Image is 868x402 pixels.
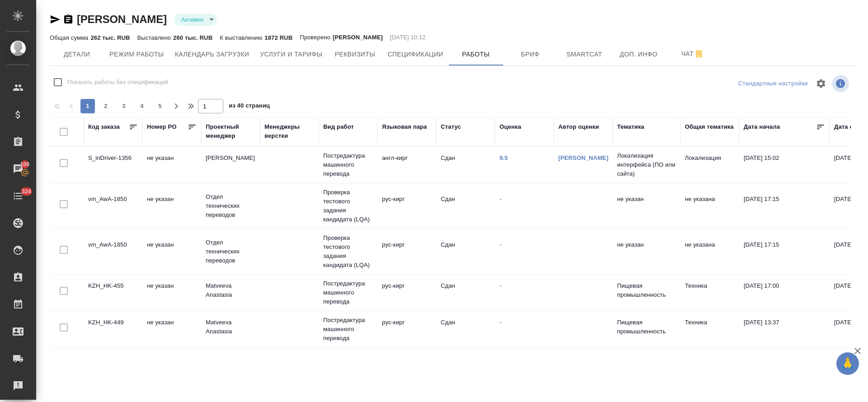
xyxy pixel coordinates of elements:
[201,188,260,224] td: Отдел технических переводов
[617,318,676,336] p: Пищевая промышленность
[300,33,333,42] p: Проверено
[99,102,113,111] span: 2
[153,99,167,113] button: 5
[509,49,552,60] span: Бриф
[63,14,74,25] button: Скопировать ссылку
[135,102,149,111] span: 4
[16,187,37,196] span: 324
[387,49,443,60] span: Спецификации
[390,33,426,42] p: [DATE] 10:12
[323,279,373,306] p: Постредактура машинного перевода
[142,313,201,345] td: не указан
[840,354,855,373] span: 🙏
[382,122,427,131] div: Языковая пара
[142,348,201,379] td: не указан
[260,49,322,60] span: Услуги и тарифы
[175,49,250,60] span: Календарь загрузки
[671,48,715,60] span: Чат
[500,282,501,289] a: -
[117,102,131,111] span: 3
[739,277,830,309] td: [DATE] 17:00
[50,14,61,25] button: Скопировать ссылку для ЯМессенджера
[744,122,780,131] div: Дата начала
[377,277,436,309] td: рус-кирг
[84,277,142,309] td: KZH_HK-455
[810,73,832,94] span: Настроить таблицу
[377,190,436,222] td: рус-кирг
[333,49,377,60] span: Реквизиты
[174,14,217,26] div: Активен
[333,33,383,42] p: [PERSON_NAME]
[201,234,260,270] td: Отдел технических переводов
[206,122,255,140] div: Проектный менеджер
[836,352,859,375] button: 🙏
[441,122,461,131] div: Статус
[2,185,34,207] a: 324
[142,190,201,222] td: не указан
[323,234,373,270] p: Проверка тестового задания кандидата (LQA)
[323,122,354,131] div: Вид работ
[109,49,164,60] span: Режим работы
[739,236,830,267] td: [DATE] 17:15
[436,149,495,181] td: Сдан
[436,348,495,379] td: Сдан
[84,313,142,345] td: KZH_HK-449
[137,34,174,41] p: Выставлено
[680,313,739,345] td: Техника
[117,99,131,113] button: 3
[617,122,644,131] div: Тематика
[834,122,867,131] div: Дата сдачи
[67,78,168,87] span: Показать работы без спецификаций
[142,236,201,267] td: не указан
[55,49,99,60] span: Детали
[50,34,90,41] p: Общая сумма
[436,313,495,345] td: Сдан
[88,122,120,131] div: Код заказа
[84,236,142,267] td: vm_AwA-1850
[77,13,167,25] a: [PERSON_NAME]
[377,348,436,379] td: рус-кирг
[323,316,373,343] p: Постредактура машинного перевода
[680,348,739,379] td: Техника
[500,241,501,248] a: -
[2,158,34,180] a: 100
[377,313,436,345] td: рус-кирг
[500,196,501,202] a: -
[685,122,734,131] div: Общая тематика
[680,149,739,181] td: Локализация
[90,34,130,41] p: 262 тыс. RUB
[617,195,676,204] p: не указан
[558,154,609,161] a: [PERSON_NAME]
[558,122,599,131] div: Автор оценки
[739,348,830,379] td: [DATE] 15:18
[680,190,739,222] td: не указана
[500,122,521,131] div: Оценка
[264,122,314,140] div: Менеджеры верстки
[617,49,660,60] span: Доп. инфо
[99,99,113,113] button: 2
[153,102,167,111] span: 5
[377,236,436,267] td: рус-кирг
[436,277,495,309] td: Сдан
[617,281,676,299] p: Пищевая промышленность
[436,190,495,222] td: Сдан
[693,49,704,60] svg: Отписаться
[739,149,830,181] td: [DATE] 15:02
[454,49,498,60] span: Работы
[264,34,292,41] p: 1872 RUB
[201,277,260,309] td: Matveeva Anastasia
[832,75,851,92] span: Посмотреть информацию
[201,149,260,181] td: [PERSON_NAME]
[84,149,142,181] td: S_inDriver-1356
[201,313,260,345] td: Matveeva Anastasia
[201,348,260,379] td: Matveeva Anastasia
[377,149,436,181] td: англ-кирг
[680,277,739,309] td: Техника
[15,160,35,169] span: 100
[84,348,142,379] td: KZH_HK-445
[323,188,373,224] p: Проверка тестового задания кандидата (LQA)
[500,319,501,326] a: -
[142,149,201,181] td: не указан
[142,277,201,309] td: не указан
[135,99,149,113] button: 4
